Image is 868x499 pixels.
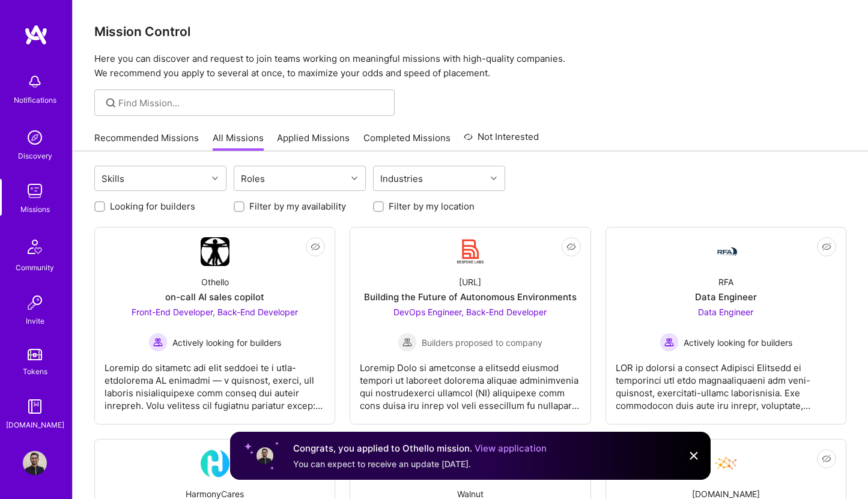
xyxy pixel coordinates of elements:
[23,291,47,315] img: Invite
[464,130,539,151] a: Not Interested
[23,365,47,378] div: Tokens
[422,336,542,349] span: Builders proposed to company
[99,170,127,187] div: Skills
[213,132,264,151] a: All Missions
[6,419,64,431] div: [DOMAIN_NAME]
[695,291,757,303] div: Data Engineer
[660,333,679,352] img: Actively looking for builders
[398,333,417,352] img: Builders proposed to company
[711,244,740,259] img: Company Logo
[822,242,831,252] i: icon EyeClosed
[23,395,47,419] img: guide book
[23,70,47,94] img: bell
[389,200,475,213] label: Filter by my location
[104,96,118,110] i: icon SearchGrey
[364,291,577,303] div: Building the Future of Autonomous Environments
[172,336,281,349] span: Actively looking for builders
[201,276,229,288] div: Othello
[18,150,52,162] div: Discovery
[26,315,44,327] div: Invite
[132,307,298,317] span: Front-End Developer, Back-End Developer
[16,261,54,274] div: Community
[23,179,47,203] img: teamwork
[20,451,50,475] a: User Avatar
[212,175,218,181] i: icon Chevron
[566,242,576,252] i: icon EyeClosed
[684,336,792,349] span: Actively looking for builders
[718,276,733,288] div: RFA
[20,232,49,261] img: Community
[20,203,50,216] div: Missions
[23,126,47,150] img: discovery
[616,237,836,414] a: Company LogoRFAData EngineerData Engineer Actively looking for buildersActively looking for build...
[277,132,350,151] a: Applied Missions
[351,175,357,181] i: icon Chevron
[94,132,199,151] a: Recommended Missions
[456,237,485,266] img: Company Logo
[94,52,846,80] p: Here you can discover and request to join teams working on meaningful missions with high-quality ...
[255,446,275,465] img: User profile
[118,97,386,109] input: Find Mission...
[23,451,47,475] img: User Avatar
[293,441,547,456] div: Congrats, you applied to Othello mission.
[105,352,325,412] div: Loremip do sitametc adi elit seddoei te i utla-etdolorema AL enimadmi — v quisnost, exerci, ull l...
[698,307,753,317] span: Data Engineer
[94,24,846,39] h3: Mission Control
[110,200,195,213] label: Looking for builders
[393,307,547,317] span: DevOps Engineer, Back-End Developer
[491,175,497,181] i: icon Chevron
[616,352,836,412] div: LOR ip dolorsi a consect Adipisci Elitsedd ei temporinci utl etdo magnaaliquaeni adm veni-quisnos...
[24,24,48,46] img: logo
[311,242,320,252] i: icon EyeClosed
[360,352,580,412] div: Loremip Dolo si ametconse a elitsedd eiusmod tempori ut laboreet dolorema aliquae adminimvenia qu...
[249,200,346,213] label: Filter by my availability
[201,237,229,266] img: Company Logo
[105,237,325,414] a: Company LogoOthelloon-call AI sales copilotFront-End Developer, Back-End Developer Actively looki...
[165,291,264,303] div: on-call AI sales copilot
[360,237,580,414] a: Company Logo[URL]Building the Future of Autonomous EnvironmentsDevOps Engineer, Back-End Develope...
[14,94,56,106] div: Notifications
[459,276,481,288] div: [URL]
[238,170,268,187] div: Roles
[687,449,701,463] img: Close
[363,132,451,151] a: Completed Missions
[28,349,42,360] img: tokens
[475,443,547,454] a: View application
[377,170,426,187] div: Industries
[293,458,547,470] div: You can expect to receive an update [DATE].
[148,333,168,352] img: Actively looking for builders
